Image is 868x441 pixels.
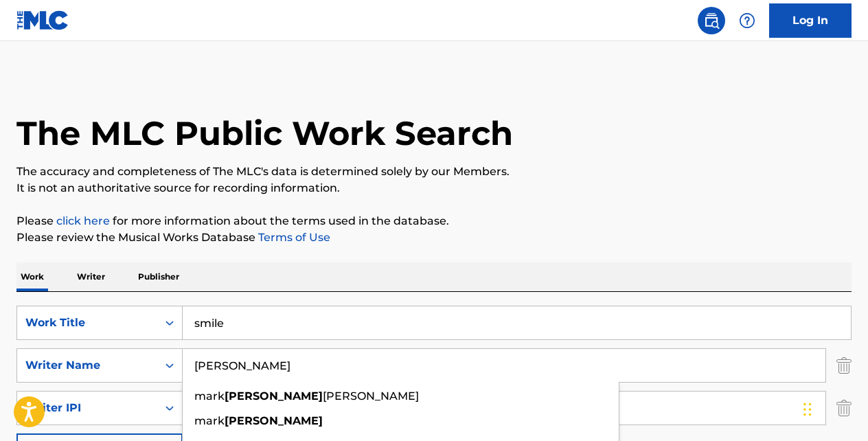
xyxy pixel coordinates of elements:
[16,163,852,180] p: The accuracy and completeness of The MLC's data is determined solely by our Members.
[25,400,149,416] div: Writer IPI
[25,357,149,374] div: Writer Name
[803,389,812,430] div: Drag
[16,113,513,154] h1: The MLC Public Work Search
[769,3,852,38] a: Log In
[56,214,110,227] a: click here
[698,7,725,34] a: Public Search
[194,389,225,403] span: mark
[16,10,69,30] img: MLC Logo
[323,389,419,403] span: [PERSON_NAME]
[73,262,109,291] p: Writer
[16,213,852,229] p: Please for more information about the terms used in the database.
[225,389,323,403] strong: [PERSON_NAME]
[194,414,225,427] span: mark
[16,262,48,291] p: Work
[16,229,852,246] p: Please review the Musical Works Database
[703,12,720,29] img: search
[799,375,868,441] iframe: Chat Widget
[25,315,149,331] div: Work Title
[255,231,330,244] a: Terms of Use
[739,12,755,29] img: help
[225,414,323,427] strong: [PERSON_NAME]
[836,348,852,383] img: Delete Criterion
[16,180,852,196] p: It is not an authoritative source for recording information.
[733,7,761,34] div: Help
[134,262,183,291] p: Publisher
